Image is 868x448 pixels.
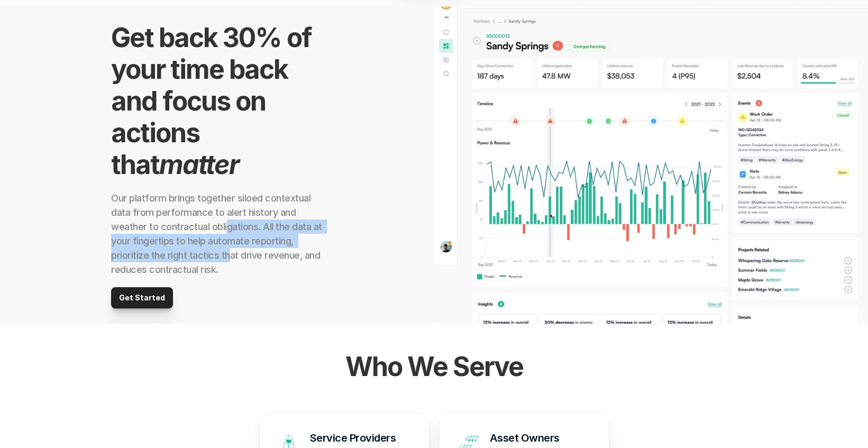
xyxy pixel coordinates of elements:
[159,149,239,180] em: matter
[111,191,323,277] h2: Our platform brings together siloed contextual data from performance to alert history and weather...
[310,431,396,445] h3: Service Providers
[111,287,173,308] a: Get Started
[119,294,165,303] p: Get Started
[490,431,560,445] h3: Asset Owners
[111,22,323,180] h2: Get back 30% of your time back and focus on actions that
[21,351,847,382] h2: Who We Serve
[678,313,868,448] iframe: Chat Widget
